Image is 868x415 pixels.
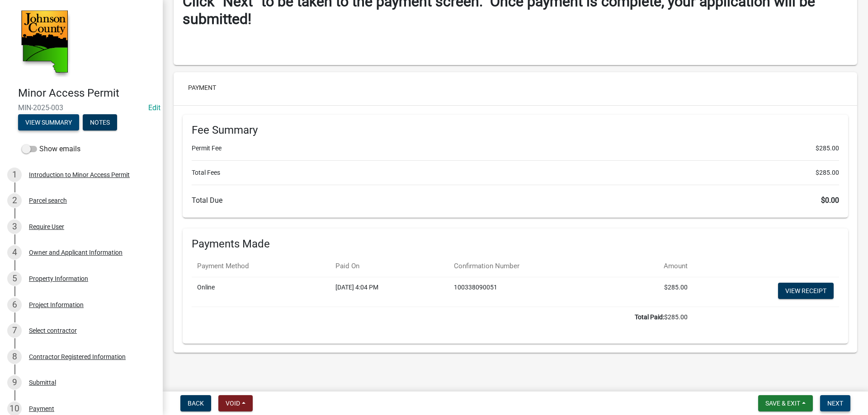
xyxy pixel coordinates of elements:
label: Show emails [22,144,80,154]
wm-modal-confirm: Summary [18,119,79,126]
span: MIN-2025-003 [18,103,145,112]
li: Total Fees [192,168,839,177]
th: Payment Method [192,256,330,277]
h6: Payments Made [192,238,839,251]
div: 7 [7,323,22,338]
div: 3 [7,219,22,234]
div: Select contractor [29,327,77,334]
td: [DATE] 4:04 PM [330,277,448,307]
div: Require User [29,224,64,230]
span: $285.00 [816,144,839,153]
button: Back [180,395,211,411]
div: Contractor Registered Information [29,354,126,360]
span: $0.00 [821,196,839,205]
a: View receipt [778,283,834,299]
a: Edit [148,103,160,112]
div: 5 [7,271,22,286]
div: 6 [7,298,22,312]
h6: Total Due [192,196,839,205]
button: View Summary [18,114,79,131]
div: Owner and Applicant Information [29,249,123,256]
td: $285.00 [616,277,693,307]
th: Confirmation Number [448,256,617,277]
wm-modal-confirm: Notes [83,119,117,126]
th: Paid On [330,256,448,277]
div: Submittal [29,379,56,386]
div: Parcel search [29,197,67,204]
div: Property Information [29,275,88,282]
td: Online [192,277,330,307]
div: 9 [7,375,22,390]
div: 2 [7,193,22,208]
span: Back [188,400,204,407]
img: Johnson County, Iowa [18,9,71,77]
button: Notes [83,114,117,131]
th: Amount [616,256,693,277]
wm-modal-confirm: Edit Application Number [148,103,160,112]
button: Save & Exit [758,395,813,411]
td: $285.00 [192,307,693,328]
li: Permit Fee [192,144,839,153]
div: 8 [7,350,22,364]
td: 100338090051 [448,277,617,307]
span: Void [226,400,240,407]
h4: Minor Access Permit [18,87,156,100]
div: Project Information [29,302,84,308]
h6: Fee Summary [192,124,839,137]
div: Payment [29,406,54,412]
button: Void [218,395,253,411]
div: 4 [7,245,22,260]
b: Total Paid: [635,313,664,321]
span: Save & Exit [765,400,800,407]
div: 1 [7,168,22,182]
span: $285.00 [816,168,839,177]
button: Payment [181,79,223,96]
div: Introduction to Minor Access Permit [29,172,130,178]
span: Next [827,400,843,407]
button: Next [820,395,850,411]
